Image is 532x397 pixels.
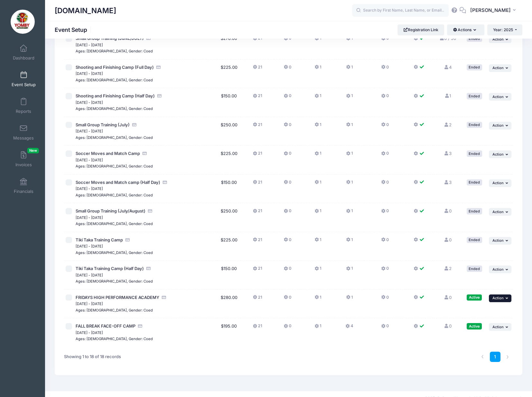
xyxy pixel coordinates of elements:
button: 1 [315,35,321,45]
button: 21 [253,294,262,304]
button: [PERSON_NAME] [466,3,522,18]
button: 1 [315,93,321,102]
span: Action [492,210,504,214]
small: Ages: [DEMOGRAPHIC_DATA], Gender: Coed [76,78,153,82]
td: $225.00 [217,146,241,175]
span: Action [492,238,504,243]
button: 1 [346,93,353,102]
button: 0 [381,122,389,131]
span: Action [492,181,504,185]
small: [DATE] - [DATE] [76,302,103,306]
button: Action [489,122,511,130]
button: 1 [315,179,321,189]
button: 1 [346,208,353,217]
small: [DATE] - [DATE] [76,129,103,133]
button: 0 [284,237,291,246]
span: Soccer Moves and Match Camp [76,151,140,156]
div: Ended [467,266,482,272]
a: 2 [444,122,452,127]
button: 1 [315,294,321,304]
div: Ended [467,64,482,70]
span: Action [492,267,504,272]
span: Messages [13,135,34,141]
a: 0 [444,323,452,329]
img: progresssoccer.com [11,10,35,34]
button: 0 [381,208,389,217]
button: 0 [284,150,291,160]
button: 1 [346,122,353,131]
small: Ages: [DEMOGRAPHIC_DATA], Gender: Coed [76,279,153,284]
button: Action [489,323,511,331]
button: 0 [284,179,291,189]
td: $225.00 [217,232,241,261]
small: [DATE] - [DATE] [76,100,103,105]
button: 0 [284,266,291,275]
button: Action [489,179,511,187]
button: 0 [381,150,389,160]
small: Ages: [DEMOGRAPHIC_DATA], Gender: Coed [76,164,153,168]
button: 1 [346,179,353,189]
div: Ended [467,122,482,128]
i: Accepting Credit Card Payments [162,180,168,185]
small: [DATE] - [DATE] [76,273,103,277]
small: [DATE] - [DATE] [76,43,103,47]
a: 3 [444,180,452,185]
button: 0 [381,35,389,45]
button: 21 [253,179,262,189]
span: [PERSON_NAME] [470,7,511,14]
span: FRIDAYS HIGH PERFORMANCE ACADEMY [76,295,159,300]
i: Accepting Credit Card Payments [132,123,137,127]
button: 0 [381,93,389,102]
a: 0 [444,208,452,213]
small: Ages: [DEMOGRAPHIC_DATA], Gender: Coed [76,337,153,341]
span: Dashboard [13,55,34,61]
span: Shooting and Finishing Camp (Full Day) [76,65,154,70]
button: 0 [381,179,389,189]
a: InvoicesNew [8,148,39,170]
span: Action [492,296,504,300]
button: Actions [447,24,484,35]
input: Search by First Name, Last Name, or Email... [352,4,449,17]
small: Ages: [DEMOGRAPHIC_DATA], Gender: Coed [76,308,153,312]
td: $225.00 [217,59,241,88]
button: 0 [284,35,291,45]
button: Action [489,237,511,245]
span: Action [492,37,504,41]
span: Shooting and Finishing Camp (Half Day) [76,93,155,98]
div: Active [467,294,482,301]
button: 1 [315,208,321,217]
button: 0 [284,64,291,74]
span: Soccer Moves and Match camp (Half Day) [76,180,160,185]
button: 1 [315,237,321,246]
button: Action [489,93,511,101]
button: 0 [381,266,389,275]
button: 21 [253,266,262,275]
small: Ages: [DEMOGRAPHIC_DATA], Gender: Coed [76,193,153,197]
a: 1 [490,352,500,362]
button: 21 [253,150,262,160]
button: 0 [381,294,389,304]
button: 1 [315,122,321,131]
span: FALL BREAK FACE-OFF CAMP [76,323,135,329]
i: Accepting Credit Card Payments [157,94,162,98]
span: Invoices [15,162,32,167]
small: [DATE] - [DATE] [76,186,103,191]
span: Small Group Training (July) [76,122,130,127]
small: [DATE] - [DATE] [76,158,103,162]
i: Accepting Credit Card Payments [156,65,161,69]
span: Event Setup [12,82,36,87]
button: 0 [284,208,291,217]
a: 0 [444,237,452,242]
small: [DATE] - [DATE] [76,330,103,335]
button: Action [489,294,511,302]
small: Ages: [DEMOGRAPHIC_DATA], Gender: Coed [76,106,153,111]
button: 1 [315,323,321,332]
a: 2 [444,266,452,271]
button: 0 [381,237,389,246]
span: Action [492,325,504,329]
a: Event Setup [8,68,39,90]
i: Accepting Credit Card Payments [138,324,143,328]
a: 0 [444,295,452,300]
span: Action [492,66,504,70]
button: Action [489,208,511,216]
